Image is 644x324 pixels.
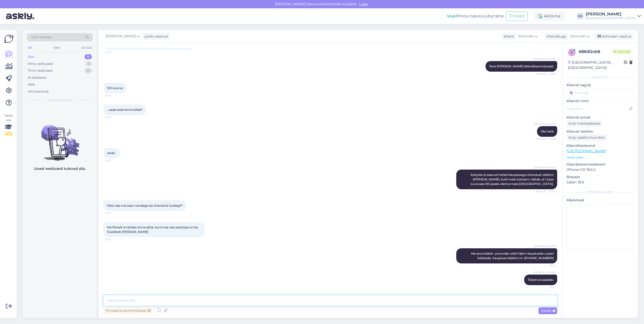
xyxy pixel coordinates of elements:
span: Nähtud ✓ 15:00 [536,190,556,193]
span: Ma lihtsalt ei tahaks sinna sõita, kui ei tea, kas seal jope on ka füüsiliselt [PERSON_NAME] [107,225,199,234]
div: Aktiivne [534,12,565,21]
span: Okei, kas ma saan nendega ise ühendust kuidagi!? [107,204,183,207]
p: Kliendi email [567,115,634,120]
span: Ma soovitaksin proovida veidi hiljem kauplusele uuesti helistada. Kaupluse telefoni nr: [PHONE_NU... [471,252,554,260]
span: 15:02 [537,285,556,289]
p: Operatsioonisüsteem [567,162,634,167]
span: Tere! [PERSON_NAME] klienditeenindusest [489,64,554,68]
div: Socials [80,44,93,51]
p: Uued vestlused tulevad siia. [34,166,86,171]
p: iPhone OS 18.6.2 [567,167,634,172]
div: Sportland [GEOGRAPHIC_DATA] [586,16,635,20]
div: Küsi meiliaadressi [567,120,602,127]
div: All [27,44,33,51]
div: Kliendi info [567,75,634,79]
span: 14:57 [105,159,124,163]
div: [GEOGRAPHIC_DATA], [GEOGRAPHIC_DATA] [568,60,624,70]
div: juhib vestlust [143,34,168,39]
div: 0 [85,54,92,59]
span: Saada [541,308,555,313]
div: Küsi telefoninumbrit [567,134,607,141]
div: [PERSON_NAME] [567,190,634,195]
span: [PERSON_NAME] [534,57,556,61]
div: Vaata siia [4,113,13,136]
div: [PERSON_NAME] [586,12,635,16]
input: Lisa nimi [567,106,628,112]
span: Nähtud ✓ 14:56 [536,137,556,141]
div: AI Assistent [28,75,46,80]
span: 15:01 [105,211,124,215]
span: …saab seda kontrollida? [107,108,143,112]
span: Online [612,49,632,55]
div: Minu vestlused [28,61,53,66]
span: 8 [571,50,573,54]
span: 15:02 [537,264,556,267]
div: Tiimi vestlused [28,68,52,73]
span: [PERSON_NAME] [534,166,556,169]
span: Üks hetk [541,129,554,133]
span: Kahjuks ei saanud hetkel kauplusega ühendust telefoni [PERSON_NAME], kuid meie süsteem näitab, et... [471,173,554,186]
b: Uus! [447,14,457,18]
p: Vaata edasi ... [567,155,634,160]
p: Brauser [567,174,634,180]
span: Täiesti arusaadav [528,278,554,282]
span: 120 suurus [107,86,123,90]
div: # 86i62vb8 [579,49,612,55]
span: 14:53 [105,50,124,54]
img: No chats [23,116,97,161]
p: Märkmed [567,198,634,203]
a: [URL][DOMAIN_NAME] [567,149,606,153]
span: [PERSON_NAME] [534,271,556,274]
div: Proovi tasuta juba täna: [447,13,504,19]
span: [PERSON_NAME] [534,122,556,126]
span: 15:02 [105,237,124,241]
div: 0 [85,68,92,73]
span: [PERSON_NAME] [534,244,556,248]
div: 1 [86,61,92,66]
div: Klienditugi [545,34,566,39]
div: Arhiveeritud [28,89,48,94]
a: [PERSON_NAME]Sportland [GEOGRAPHIC_DATA] [586,12,641,20]
div: Web [52,44,61,51]
p: Kliendi telefon [567,129,634,134]
span: Aitäh [107,151,115,155]
button: Emailid [506,11,528,21]
p: Safari 18.6 [567,180,634,185]
span: 14:53 [105,94,124,97]
div: Klient [502,34,514,39]
div: Kõik [28,82,35,87]
p: Klienditeekond [567,143,634,148]
div: Privaatne kommentaar [103,307,153,314]
div: KS [577,13,584,20]
input: Lisa tag [567,89,634,96]
div: Uus [28,54,34,59]
span: Luba [358,2,369,6]
div: Arhiveeri vestlus [595,33,633,40]
div: 2 / 3 [4,131,13,136]
span: Uued vestlused [48,98,72,102]
span: [PERSON_NAME] [106,34,136,39]
img: Askly Logo [4,34,14,44]
span: 14:53 [105,115,124,119]
span: Estonian [570,34,586,39]
p: Kliendi nimi [567,98,634,104]
span: Nähtud ✓ 14:53 [536,72,556,76]
span: Estonian [518,34,534,39]
p: Kliendi tag'id [567,83,634,88]
span: Otsi kliente [31,35,51,40]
